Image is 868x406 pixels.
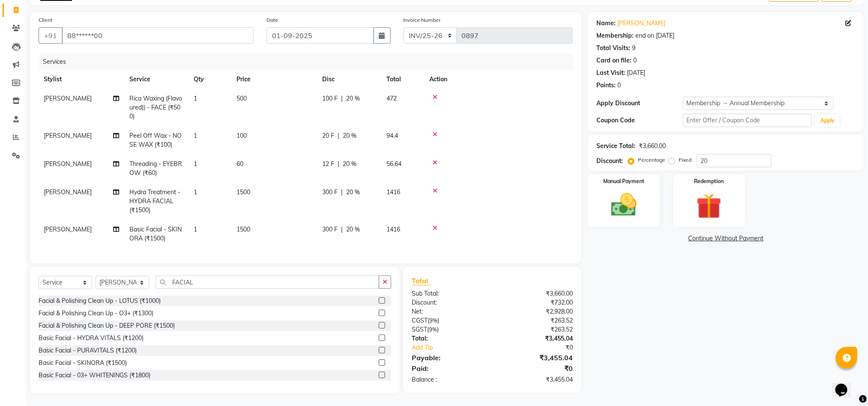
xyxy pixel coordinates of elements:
th: Disc [317,70,381,89]
span: 1 [194,95,197,102]
button: Apply [815,114,840,127]
span: 1 [194,188,197,196]
span: [PERSON_NAME] [44,225,92,233]
span: 1416 [386,188,400,196]
label: Invoice Number [404,16,441,24]
th: Price [231,70,317,89]
input: Enter Offer / Coupon Code [683,114,812,127]
a: Continue Without Payment [590,234,862,243]
th: Qty [189,70,231,89]
span: Hydra Treatment - HYDRA FACIAL (₹1500) [129,188,180,214]
div: ₹0 [492,363,579,373]
span: 20 % [346,94,360,103]
div: 0 [633,56,637,65]
span: 1 [194,225,197,233]
span: Rica Waxing (Flavoured)) - FACE (₹500) [129,95,182,120]
div: Total Visits: [596,44,630,53]
div: ₹3,660.00 [639,142,666,151]
label: Date [266,16,278,24]
label: Redemption [694,178,724,185]
div: Payable: [405,353,492,363]
div: ₹3,660.00 [492,289,579,298]
span: 94.4 [386,132,398,139]
div: ₹732.00 [492,298,579,307]
span: Peel Off Wax - NOSE WAX (₹100) [129,132,182,148]
div: Facial & Polishing Clean Up - DEEP PORE (₹1500) [39,321,175,330]
th: Action [424,70,573,89]
span: | [341,94,343,103]
span: 20 F [322,131,334,140]
span: 9% [429,317,437,324]
span: 1416 [386,225,400,233]
span: 1 [194,132,197,139]
div: Total: [405,334,492,343]
input: Search by Name/Mobile/Email/Code [62,27,254,44]
div: Discount: [596,157,623,166]
input: Search or Scan [156,276,379,289]
span: 1500 [236,188,250,196]
label: Fixed [679,156,691,164]
div: Points: [596,81,616,90]
span: | [341,188,343,197]
span: 300 F [322,188,338,197]
div: Balance : [405,375,492,384]
th: Total [381,70,424,89]
span: 56.64 [386,160,401,168]
span: 100 [236,132,247,139]
div: Membership: [596,31,634,40]
span: 100 F [322,94,338,103]
button: +91 [39,27,63,44]
th: Service [124,70,189,89]
div: ₹3,455.04 [492,375,579,384]
div: end on [DATE] [635,31,674,40]
div: Discount: [405,298,492,307]
span: | [338,160,339,169]
span: 20 % [346,188,360,197]
span: [PERSON_NAME] [44,132,92,139]
span: | [338,131,339,140]
a: [PERSON_NAME] [617,19,665,28]
span: Basic Facial - SKINORA (₹1500) [129,225,182,242]
label: Client [39,16,52,24]
span: [PERSON_NAME] [44,160,92,168]
div: ₹263.52 [492,325,579,334]
div: ( ) [405,325,492,334]
iframe: chat widget [832,372,859,397]
div: Name: [596,19,616,28]
span: 9% [429,326,437,333]
span: | [341,225,343,234]
span: CGST [412,317,428,324]
span: 20 % [346,225,360,234]
div: Net: [405,307,492,316]
a: Add Tip [405,343,507,352]
span: [PERSON_NAME] [44,95,92,102]
div: Card on file: [596,56,632,65]
div: 0 [617,81,621,90]
div: ₹2,928.00 [492,307,579,316]
div: Sub Total: [405,289,492,298]
label: Manual Payment [604,178,645,185]
div: Service Total: [596,142,635,151]
div: Basic Facial - SKINORA (₹1500) [39,359,127,367]
div: ₹263.52 [492,316,579,325]
div: Basic Facial - 03+ WHITENINGS (₹1800) [39,371,150,380]
div: Services [39,54,579,70]
span: 60 [236,160,243,168]
div: ₹3,455.04 [492,353,579,363]
div: Paid: [405,363,492,373]
div: Basic Facial - HYDRA VITALS (₹1200) [39,334,144,343]
div: 9 [632,44,635,53]
span: [PERSON_NAME] [44,188,92,196]
div: Facial & Polishing Clean Up - O3+ (₹1300) [39,309,153,318]
span: 20 % [343,160,356,169]
div: Apply Discount [596,99,682,108]
span: 500 [236,95,247,102]
img: _cash.svg [603,190,644,219]
span: 1500 [236,225,250,233]
div: [DATE] [627,68,645,77]
span: 472 [386,95,397,102]
span: 20 % [343,131,356,140]
span: Total [412,276,431,285]
span: 12 F [322,160,334,169]
span: 1 [194,160,197,168]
